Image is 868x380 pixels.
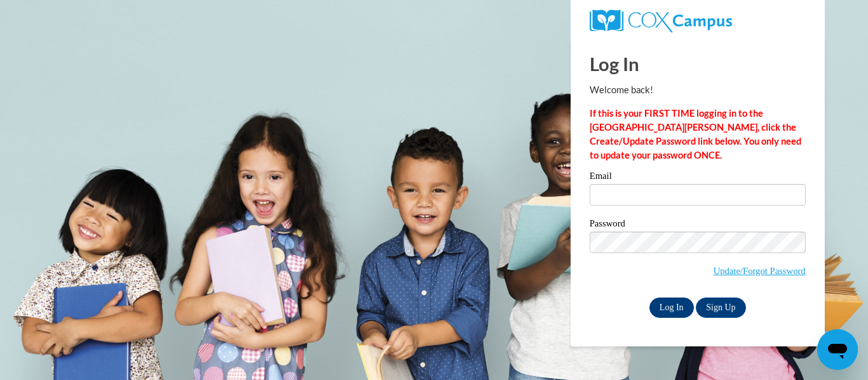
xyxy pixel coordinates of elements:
img: COX Campus [590,10,732,32]
strong: If this is your FIRST TIME logging in to the [GEOGRAPHIC_DATA][PERSON_NAME], click the Create/Upd... [590,108,801,161]
label: Email [590,171,806,184]
h1: Log In [590,51,806,77]
p: Welcome back! [590,83,806,97]
a: Update/Forgot Password [714,266,806,276]
a: COX Campus [590,10,806,32]
iframe: Button to launch messaging window [817,329,858,370]
input: Log In [649,298,694,318]
label: Password [590,219,806,232]
a: Sign Up [696,298,745,318]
